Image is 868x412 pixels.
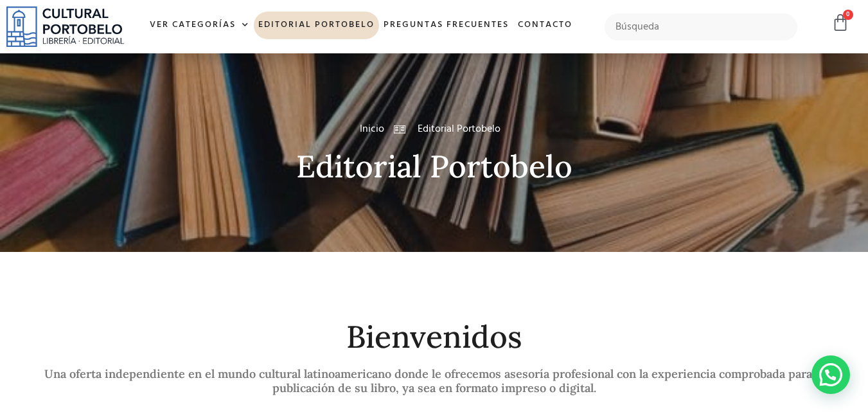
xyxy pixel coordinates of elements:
div: Contactar por WhatsApp [811,355,850,394]
h2: Una oferta independiente en el mundo cultural latinoamericano donde le ofrecemos asesoría profesi... [30,367,839,395]
a: Editorial Portobelo [254,12,379,39]
a: Inicio [360,121,384,137]
a: Contacto [513,12,577,39]
a: Preguntas frecuentes [379,12,513,39]
h2: Editorial Portobelo [30,150,839,184]
span: 0 [843,10,853,20]
h2: Bienvenidos [30,320,839,354]
a: 0 [831,13,849,32]
input: Búsqueda [605,13,798,40]
span: Editorial Portobelo [414,121,500,137]
a: Ver Categorías [145,12,254,39]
